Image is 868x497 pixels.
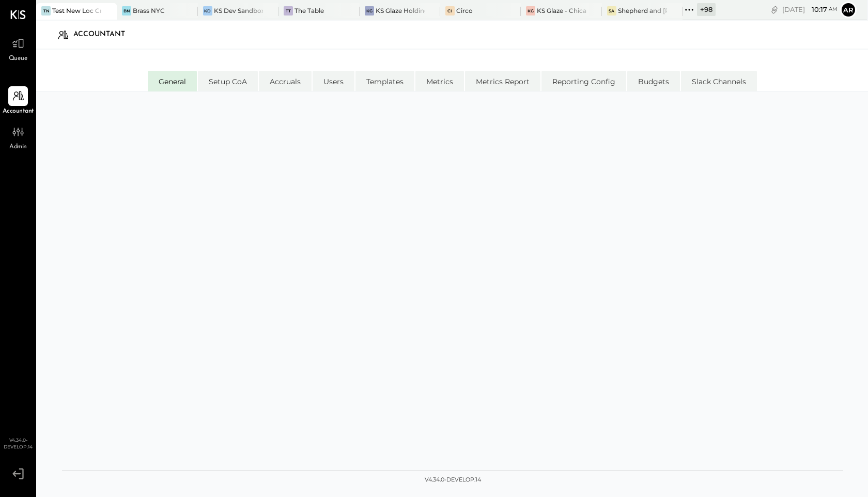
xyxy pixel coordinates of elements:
[607,6,616,15] div: Sa
[148,71,197,91] li: General
[203,6,212,15] div: KD
[415,71,464,91] li: Metrics
[1,122,36,152] a: Admin
[456,6,473,15] div: Circo
[840,2,857,18] button: Ar
[295,6,324,15] div: The Table
[52,6,101,15] div: Test New Loc Create
[537,6,586,15] div: KS Glaze - Chicago Ghost
[259,71,312,91] li: Accruals
[541,71,626,91] li: Reporting Config
[1,34,36,64] a: Queue
[1,86,36,116] a: Accountant
[697,3,716,16] div: + 98
[284,6,293,15] div: TT
[3,107,34,116] span: Accountant
[313,71,354,91] li: Users
[465,71,540,91] li: Metrics Report
[41,6,51,15] div: TN
[526,6,535,15] div: KG
[9,54,28,64] span: Queue
[425,476,481,484] div: v 4.34.0-develop.14
[9,143,27,152] span: Admin
[618,6,667,15] div: Shepherd and [PERSON_NAME]
[681,71,757,91] li: Slack Channels
[769,4,780,15] div: copy link
[376,6,425,15] div: KS Glaze Holdings
[782,5,838,14] div: [DATE]
[73,26,135,43] div: Accountant
[214,6,263,15] div: KS Dev Sandbox
[355,71,414,91] li: Templates
[198,71,258,91] li: Setup CoA
[122,6,131,15] div: BN
[365,6,374,15] div: KG
[133,6,165,15] div: Brass NYC
[445,6,455,15] div: Ci
[627,71,680,91] li: Budgets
